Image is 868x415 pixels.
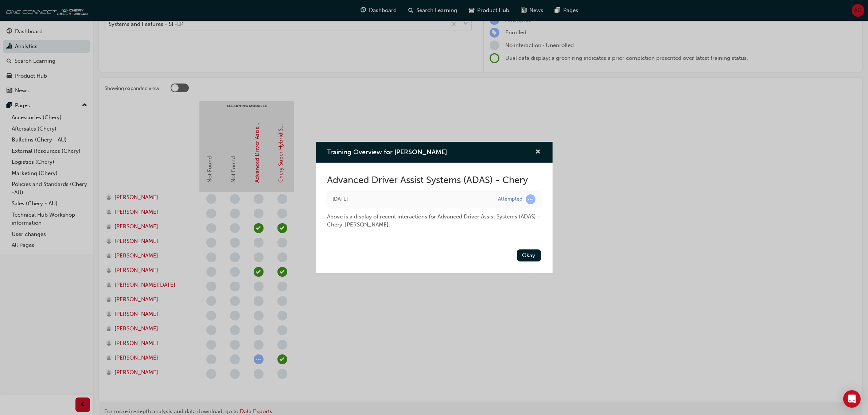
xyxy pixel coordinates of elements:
[526,194,536,204] span: learningRecordVerb_ATTEMPT-icon
[316,142,553,273] div: Training Overview for Steven Marajanovic
[327,174,541,186] h2: Advanced Driver Assist Systems (ADAS) - Chery
[327,207,541,229] div: Above is a display of recent interactions for Advanced Driver Assist Systems (ADAS) - Chery - [PE...
[843,390,861,408] div: Open Intercom Messenger
[498,196,523,203] div: Attempted
[333,195,487,203] div: Fri Aug 15 2025 11:59:18 GMT+1000 (Australian Eastern Standard Time)
[517,249,541,261] button: Okay
[536,148,541,157] button: cross-icon
[536,149,541,156] span: cross-icon
[327,148,447,156] span: Training Overview for [PERSON_NAME]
